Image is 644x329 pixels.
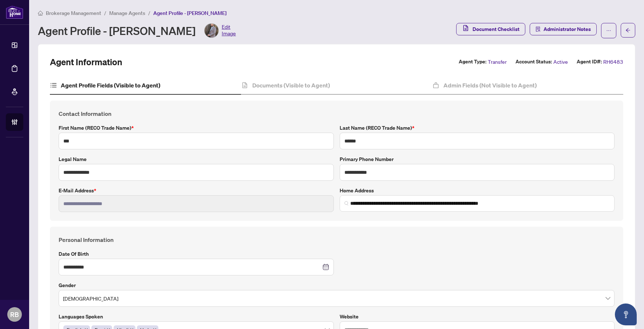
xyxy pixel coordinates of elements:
span: RH6483 [603,58,623,66]
h4: Personal Information [59,235,615,244]
span: RB [10,309,19,320]
span: Brokerage Management [46,10,101,16]
h4: Admin Fields (Not Visible to Agent) [443,81,537,90]
label: Website [340,313,615,321]
li: / [104,9,106,17]
span: Administrator Notes [544,23,591,35]
button: Open asap [615,303,637,325]
h4: Contact Information [59,109,615,118]
span: Transfer [488,58,507,66]
label: Legal Name [59,155,334,163]
li: / [148,9,150,17]
h4: Agent Profile Fields (Visible to Agent) [61,81,160,90]
h4: Documents (Visible to Agent) [252,81,330,90]
span: close-circle [606,296,610,301]
label: Agent ID#: [577,58,602,66]
label: Primary Phone Number [340,155,615,163]
label: Agent Type: [459,58,486,66]
span: Edit Image [222,23,236,38]
img: Profile Icon [205,24,218,38]
span: solution [536,27,541,32]
label: Home Address [340,187,615,195]
label: Languages spoken [59,313,334,321]
label: Date of Birth [59,250,334,258]
label: Account Status: [515,58,552,66]
button: Administrator Notes [530,23,597,35]
button: Document Checklist [456,23,525,35]
label: First Name (RECO Trade Name) [59,124,334,132]
span: home [38,11,43,16]
h2: Agent Information [50,56,122,68]
label: E-mail Address [59,187,334,195]
span: Document Checklist [473,23,519,35]
span: ellipsis [606,28,611,33]
label: Last Name (RECO Trade Name) [340,124,615,132]
span: Agent Profile - [PERSON_NAME] [153,10,226,16]
span: arrow-left [625,28,631,33]
img: search_icon [344,201,349,205]
label: Gender [59,281,615,289]
div: Agent Profile - [PERSON_NAME] [38,23,236,38]
span: close-circle [324,265,329,270]
img: logo [6,5,23,19]
span: Manage Agents [109,10,145,16]
span: Active [553,58,568,66]
span: Male [63,291,610,305]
